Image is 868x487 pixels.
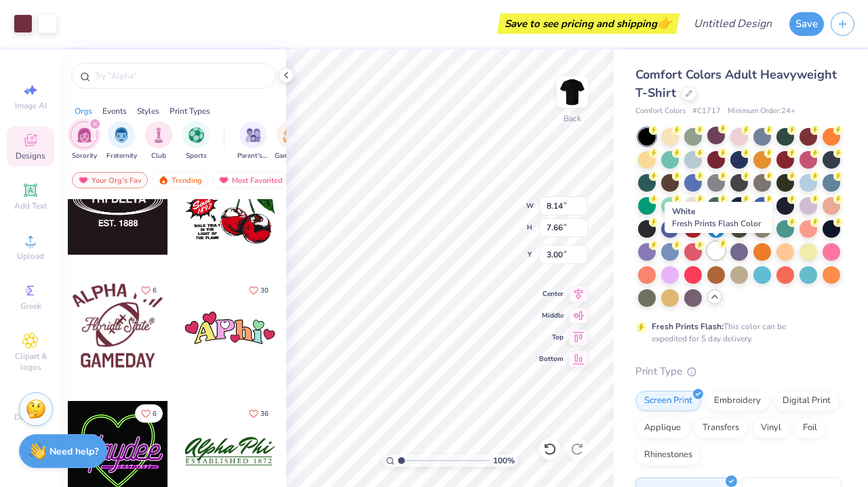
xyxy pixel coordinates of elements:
[170,105,210,117] div: Print Types
[17,251,44,261] span: Upload
[106,121,137,161] button: filter button
[275,151,306,161] span: Game Day
[72,172,148,188] div: Your Org's Fav
[182,121,210,161] div: filter for Sports
[72,151,97,161] span: Sorority
[635,106,686,117] span: Comfort Colors
[652,320,818,345] div: This color can be expedited for 5 day delivery.
[245,127,261,143] img: Parent's Weekend Image
[559,79,586,106] img: Back
[153,287,157,294] span: 6
[539,354,564,364] span: Bottom
[275,121,306,161] button: filter button
[683,10,783,37] input: Untitled Design
[694,418,748,438] div: Transfers
[77,127,92,143] img: Sorority Image
[635,391,701,411] div: Screen Print
[218,175,229,185] img: most_fav.gif
[135,404,163,423] button: Like
[7,351,54,373] span: Clipart & logos
[137,105,159,117] div: Styles
[635,418,690,438] div: Applique
[774,391,840,411] div: Digital Print
[212,172,289,188] div: Most Favorited
[665,202,772,233] div: White
[652,321,724,332] strong: Fresh Prints Flash:
[14,200,47,211] span: Add Text
[16,150,45,161] span: Designs
[794,418,826,438] div: Foil
[15,100,47,111] span: Image AI
[275,121,306,161] div: filter for Game Day
[71,121,98,161] div: filter for Sorority
[78,175,89,185] img: most_fav.gif
[635,66,837,101] span: Comfort Colors Adult Heavyweight T-Shirt
[14,412,47,423] span: Decorate
[151,127,166,143] img: Club Image
[564,112,581,125] div: Back
[106,121,137,161] div: filter for Fraternity
[500,14,676,34] div: Save to see pricing and shipping
[145,121,172,161] button: filter button
[752,418,790,438] div: Vinyl
[237,121,269,161] div: filter for Parent's Weekend
[692,106,721,117] span: # C1717
[50,445,98,458] strong: Need help?
[283,127,298,143] img: Game Day Image
[539,289,564,299] span: Center
[539,333,564,342] span: Top
[71,121,98,161] button: filter button
[158,175,169,185] img: trending.gif
[182,121,210,161] button: filter button
[657,15,672,31] span: 👉
[539,311,564,320] span: Middle
[145,121,172,161] div: filter for Club
[635,364,841,379] div: Print Type
[493,454,515,467] span: 100 %
[189,127,204,143] img: Sports Image
[75,105,92,117] div: Orgs
[243,404,275,423] button: Like
[260,410,269,417] span: 36
[243,281,275,299] button: Like
[106,151,137,161] span: Fraternity
[635,445,701,465] div: Rhinestones
[672,218,761,229] span: Fresh Prints Flash Color
[186,151,207,161] span: Sports
[705,391,770,411] div: Embroidery
[237,121,269,161] button: filter button
[135,281,163,299] button: Like
[152,172,208,188] div: Trending
[94,69,267,83] input: Try "Alpha"
[20,301,41,312] span: Greek
[728,106,795,117] span: Minimum Order: 24 +
[151,151,166,161] span: Club
[789,12,824,36] button: Save
[260,287,269,294] span: 30
[102,105,127,117] div: Events
[237,151,269,161] span: Parent's Weekend
[114,127,129,143] img: Fraternity Image
[153,410,157,417] span: 6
